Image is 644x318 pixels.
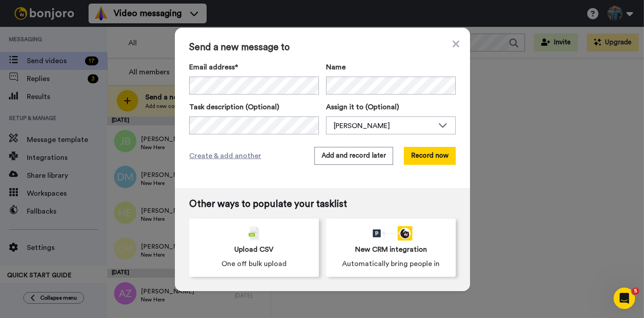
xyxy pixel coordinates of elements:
[369,226,412,241] div: animation
[632,288,639,295] span: 5
[342,258,440,269] span: Automatically bring people in
[189,102,319,112] label: Task description (Optional)
[614,288,635,309] iframe: Intercom live chat
[189,42,456,53] span: Send a new message to
[189,150,261,161] span: Create & add another
[404,147,456,165] button: Record now
[326,102,456,112] label: Assign it to (Optional)
[334,120,434,131] div: [PERSON_NAME]
[189,199,456,210] span: Other ways to populate your tasklist
[221,258,287,269] span: One off bulk upload
[326,62,346,73] span: Name
[355,244,427,255] span: New CRM integration
[314,147,393,165] button: Add and record later
[189,62,319,73] label: Email address*
[249,226,259,241] img: csv-grey.png
[234,244,274,255] span: Upload CSV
